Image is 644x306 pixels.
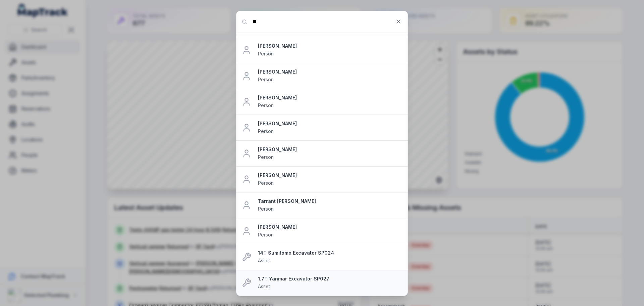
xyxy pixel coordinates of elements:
[258,275,402,290] a: 1.7T Yanmar Excavator SP027Asset
[258,206,274,212] span: Person
[258,224,402,230] strong: [PERSON_NAME]
[258,250,402,256] strong: 14T Sumitomo Excavator SP024
[258,172,402,179] strong: [PERSON_NAME]
[258,146,402,153] strong: [PERSON_NAME]
[258,250,402,264] a: 14T Sumitomo Excavator SP024Asset
[258,283,270,289] span: Asset
[258,43,402,49] strong: [PERSON_NAME]
[258,69,402,83] a: [PERSON_NAME]Person
[258,77,274,82] span: Person
[258,198,402,205] strong: Tarrant [PERSON_NAME]
[258,128,274,134] span: Person
[258,275,402,282] strong: 1.7T Yanmar Excavator SP027
[258,51,274,56] span: Person
[258,43,402,57] a: [PERSON_NAME]Person
[258,224,402,238] a: [PERSON_NAME]Person
[258,146,402,161] a: [PERSON_NAME]Person
[258,198,402,213] a: Tarrant [PERSON_NAME]Person
[258,69,402,75] strong: [PERSON_NAME]
[258,154,274,160] span: Person
[258,258,270,263] span: Asset
[258,172,402,187] a: [PERSON_NAME]Person
[258,120,402,127] strong: [PERSON_NAME]
[258,120,402,135] a: [PERSON_NAME]Person
[258,232,274,237] span: Person
[258,102,274,108] span: Person
[258,180,274,186] span: Person
[258,94,402,109] a: [PERSON_NAME]Person
[258,94,402,101] strong: [PERSON_NAME]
